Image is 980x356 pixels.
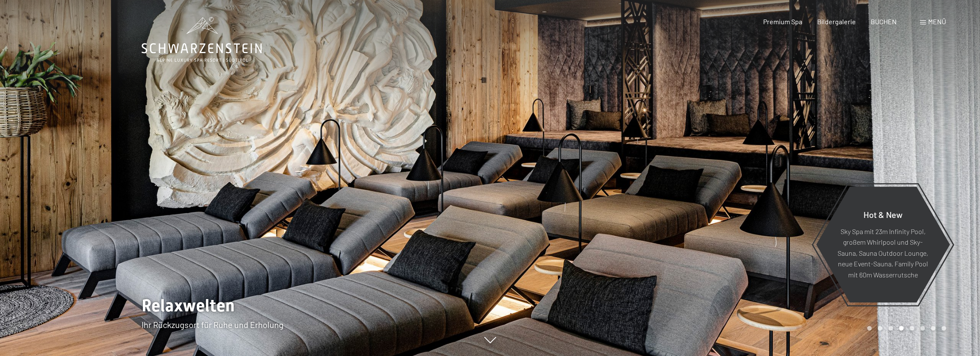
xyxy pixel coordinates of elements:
[763,17,802,25] a: Premium Spa
[941,326,946,331] div: Carousel Page 8
[909,326,914,331] div: Carousel Page 5
[864,326,946,331] div: Carousel Pagination
[920,326,925,331] div: Carousel Page 6
[931,326,935,331] div: Carousel Page 7
[888,326,893,331] div: Carousel Page 3
[899,326,903,331] div: Carousel Page 4 (Current Slide)
[878,326,882,331] div: Carousel Page 2
[817,17,856,25] a: Bildergalerie
[867,326,872,331] div: Carousel Page 1
[928,17,946,25] span: Menü
[815,186,950,303] a: Hot & New Sky Spa mit 23m Infinity Pool, großem Whirlpool und Sky-Sauna, Sauna Outdoor Lounge, ne...
[871,17,897,25] a: BUCHEN
[837,226,929,280] p: Sky Spa mit 23m Infinity Pool, großem Whirlpool und Sky-Sauna, Sauna Outdoor Lounge, neue Event-S...
[864,209,903,219] span: Hot & New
